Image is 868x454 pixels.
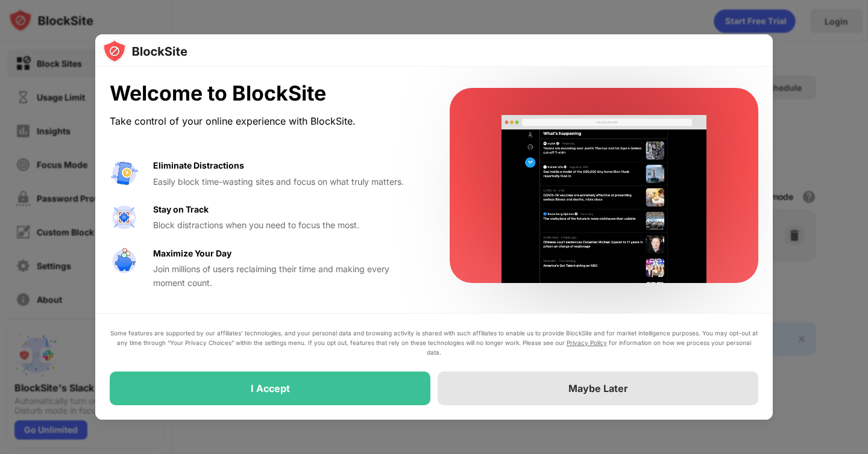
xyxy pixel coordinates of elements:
[153,263,421,290] div: Join millions of users reclaiming their time and making every moment count.
[153,219,421,232] div: Block distractions when you need to focus the most.
[110,328,758,357] div: Some features are supported by our affiliates’ technologies, and your personal data and browsing ...
[153,159,244,172] div: Eliminate Distractions
[153,247,231,260] div: Maximize Your Day
[102,39,187,63] img: logo-blocksite.svg
[153,175,421,188] div: Easily block time-wasting sites and focus on what truly matters.
[110,81,421,106] div: Welcome to BlockSite
[110,203,139,232] img: value-focus.svg
[251,382,290,394] div: I Accept
[110,159,139,188] img: value-avoid-distractions.svg
[153,203,209,216] div: Stay on Track
[110,247,139,276] img: value-safe-time.svg
[568,382,628,394] div: Maybe Later
[567,339,607,346] a: Privacy Policy
[110,113,421,130] div: Take control of your online experience with BlockSite.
